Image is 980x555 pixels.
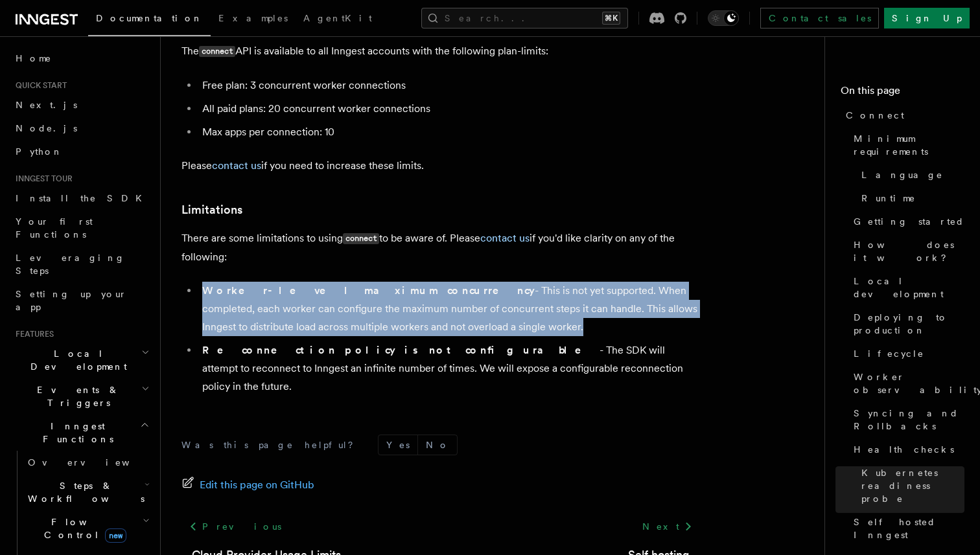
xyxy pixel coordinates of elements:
[10,246,152,282] a: Leveraging Steps
[296,4,380,35] a: AgentKit
[848,210,964,233] a: Getting started
[181,157,700,175] p: Please if you need to increase these limits.
[211,4,296,35] a: Examples
[10,140,152,163] a: Python
[848,402,964,438] a: Syncing and Rollbacks
[303,13,372,23] span: AgentKit
[846,109,904,122] span: Connect
[16,253,125,276] span: Leveraging Steps
[480,232,530,244] a: contact us
[856,461,964,510] a: Kubernetes readiness probe
[23,451,152,474] a: Overview
[854,238,964,264] span: How does it work?
[10,420,140,446] span: Inngest Functions
[418,435,457,455] button: No
[635,515,700,538] a: Next
[708,10,739,26] button: Toggle dark mode
[841,83,964,104] h4: On this page
[10,210,152,246] a: Your first Functions
[181,42,700,61] p: The API is available to all Inngest accounts with the following plan-limits:
[854,132,964,158] span: Minimum requirements
[105,528,126,543] span: new
[861,192,916,205] span: Runtime
[343,233,379,244] code: connect
[841,104,964,127] a: Connect
[10,117,152,140] a: Node.js
[23,515,143,541] span: Flow Control
[16,123,77,133] span: Node.js
[181,515,288,538] a: Previous
[181,438,362,451] p: Was this page helpful?
[10,383,141,409] span: Events & Triggers
[848,438,964,461] a: Health checks
[848,306,964,342] a: Deploying to production
[856,163,964,187] a: Language
[212,159,261,172] a: contact us
[181,201,242,219] a: Limitations
[861,466,964,505] span: Kubernetes readiness probe
[16,146,63,157] span: Python
[200,476,314,494] span: Edit this page on GitHub
[10,342,152,378] button: Local Development
[28,457,161,468] span: Overview
[10,80,67,91] span: Quick start
[848,269,964,306] a: Local development
[181,476,314,494] a: Edit this page on GitHub
[202,344,600,356] strong: Reconnection policy is not configurable
[10,282,152,319] a: Setting up your app
[88,4,211,36] a: Documentation
[10,329,54,339] span: Features
[10,93,152,117] a: Next.js
[421,8,628,28] button: Search...⌘K
[848,127,964,163] a: Minimum requirements
[848,233,964,269] a: How does it work?
[16,193,150,203] span: Install the SDK
[848,342,964,365] a: Lifecycle
[199,46,235,57] code: connect
[23,474,152,510] button: Steps & Workflows
[854,443,954,456] span: Health checks
[848,365,964,402] a: Worker observability
[760,8,879,28] a: Contact sales
[16,216,93,240] span: Your first Functions
[181,229,700,266] p: There are some limitations to using to be aware of. Please if you'd like clarity on any of the fo...
[198,123,700,141] li: Max apps per connection: 10
[198,282,700,336] li: - This is not yet supported. When completed, each worker can configure the maximum number of conc...
[10,174,73,184] span: Inngest tour
[10,187,152,210] a: Install the SDK
[16,52,52,65] span: Home
[854,311,964,337] span: Deploying to production
[10,47,152,70] a: Home
[861,168,943,181] span: Language
[16,100,77,110] span: Next.js
[202,284,535,297] strong: Worker-level maximum concurrency
[854,515,964,541] span: Self hosted Inngest
[96,13,203,23] span: Documentation
[198,76,700,95] li: Free plan: 3 concurrent worker connections
[379,435,417,455] button: Yes
[218,13,288,23] span: Examples
[856,187,964,210] a: Runtime
[854,407,964,433] span: Syncing and Rollbacks
[848,510,964,547] a: Self hosted Inngest
[23,479,145,505] span: Steps & Workflows
[16,289,127,312] span: Setting up your app
[854,275,964,300] span: Local development
[10,347,141,373] span: Local Development
[23,510,152,547] button: Flow Controlnew
[602,12,620,25] kbd: ⌘K
[10,414,152,451] button: Inngest Functions
[884,8,970,28] a: Sign Up
[10,378,152,414] button: Events & Triggers
[198,341,700,396] li: - The SDK will attempt to reconnect to Inngest an infinite number of times. We will expose a conf...
[854,215,964,228] span: Getting started
[198,100,700,118] li: All paid plans: 20 concurrent worker connections
[854,347,924,360] span: Lifecycle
